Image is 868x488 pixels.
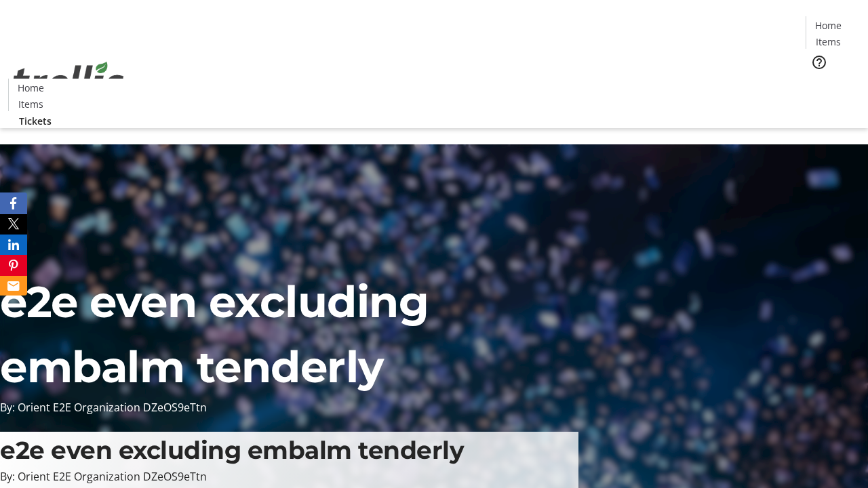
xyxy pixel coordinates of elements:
img: Orient E2E Organization DZeOS9eTtn's Logo [8,47,129,115]
span: Home [815,18,842,33]
span: Items [816,35,841,49]
a: Home [806,18,850,33]
a: Tickets [8,114,62,128]
a: Tickets [806,79,860,93]
span: Tickets [19,114,52,128]
span: Tickets [816,79,849,93]
button: Help [806,49,833,76]
a: Items [806,35,850,49]
span: Home [18,81,44,95]
span: Items [18,97,43,111]
a: Home [9,81,52,95]
a: Items [9,97,52,111]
